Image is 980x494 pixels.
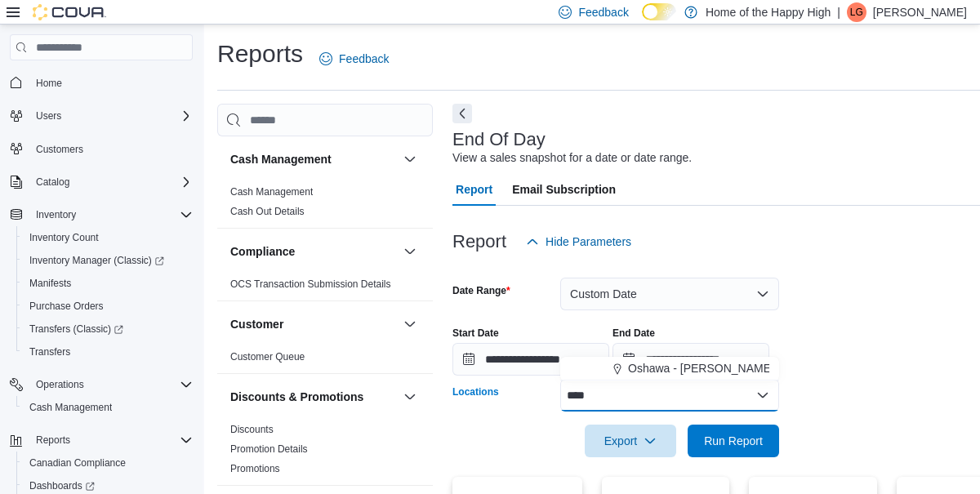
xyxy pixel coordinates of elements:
a: Customer Queue [230,351,305,363]
a: Purchase Orders [23,296,110,316]
button: Transfers [16,340,199,363]
a: Feedback [313,42,395,75]
span: Canadian Compliance [23,453,193,473]
span: Oshawa - [PERSON_NAME] St - Friendly Stranger [628,360,886,376]
span: Purchase Orders [29,300,104,313]
span: Cash Management [230,185,313,198]
span: Feedback [578,4,628,20]
span: Cash Out Details [230,205,305,218]
span: Transfers (Classic) [29,323,123,336]
button: Discounts & Promotions [230,389,397,405]
a: Cash Out Details [230,206,305,217]
button: Catalog [3,171,199,194]
input: Dark Mode [642,3,676,20]
button: Home [3,70,199,94]
span: Manifests [23,274,193,293]
div: Liam Goff [847,2,866,22]
h3: Customer [230,316,283,332]
span: Operations [29,375,193,394]
button: Manifests [16,272,199,295]
span: Dark Mode [642,20,643,21]
button: Cash Management [230,151,397,167]
span: Canadian Compliance [29,456,126,470]
span: Run Report [704,433,763,449]
button: Discounts & Promotions [400,387,420,407]
a: Transfers [23,342,77,362]
span: Home [29,72,193,92]
span: Cash Management [23,398,193,417]
h1: Reports [217,38,303,70]
a: Transfers (Classic) [23,319,130,339]
span: Manifests [29,277,71,290]
span: OCS Transaction Submission Details [230,278,391,291]
button: Compliance [400,242,420,261]
span: Transfers (Classic) [23,319,193,339]
span: Inventory Manager (Classic) [29,254,164,267]
button: Compliance [230,243,397,260]
span: Home [36,77,62,90]
p: Home of the Happy High [706,2,831,22]
div: Customer [217,347,433,373]
label: Locations [452,385,499,398]
span: Report [456,173,492,206]
span: Discounts [230,423,274,436]
span: Users [29,106,193,126]
span: Inventory Count [23,228,193,247]
button: Customer [400,314,420,334]
button: Catalog [29,172,76,192]
a: Customers [29,140,90,159]
label: Start Date [452,327,499,340]
button: Run Report [688,425,779,457]
span: Catalog [29,172,193,192]
h3: Discounts & Promotions [230,389,363,405]
span: Inventory Manager (Classic) [23,251,193,270]
button: Operations [3,373,199,396]
span: Inventory Count [29,231,99,244]
span: Customers [29,139,193,159]
button: Close list of options [756,389,769,402]
a: Inventory Manager (Classic) [16,249,199,272]
a: Promotions [230,463,280,474]
a: Inventory Count [23,228,105,247]
input: Press the down key to open a popover containing a calendar. [452,343,609,376]
a: Inventory Manager (Classic) [23,251,171,270]
button: Reports [29,430,77,450]
div: Choose from the following options [560,357,779,381]
span: Hide Parameters [546,234,631,250]
div: Cash Management [217,182,433,228]
button: Oshawa - [PERSON_NAME] St - Friendly Stranger [560,357,779,381]
span: Customers [36,143,83,156]
button: Cash Management [16,396,199,419]
button: Customers [3,137,199,161]
a: Cash Management [23,398,118,417]
span: Email Subscription [512,173,616,206]
button: Reports [3,429,199,452]
input: Press the down key to open a popover containing a calendar. [612,343,769,376]
button: Inventory Count [16,226,199,249]
div: Compliance [217,274,433,300]
span: Inventory [36,208,76,221]
button: Export [585,425,676,457]
span: Promotion Details [230,443,308,456]
span: Export [595,425,666,457]
button: Purchase Orders [16,295,199,318]
h3: Cash Management [230,151,332,167]
span: Dashboards [29,479,95,492]
a: Promotion Details [230,443,308,455]
button: Custom Date [560,278,779,310]
a: Transfers (Classic) [16,318,199,340]
div: Discounts & Promotions [217,420,433,485]
button: Inventory [3,203,199,226]
span: Purchase Orders [23,296,193,316]
label: End Date [612,327,655,340]
a: Home [29,73,69,93]
a: Canadian Compliance [23,453,132,473]
a: Manifests [23,274,78,293]
h3: Compliance [230,243,295,260]
span: Transfers [29,345,70,358]
h3: Report [452,232,506,251]
span: Transfers [23,342,193,362]
span: Feedback [339,51,389,67]
span: Cash Management [29,401,112,414]
button: Users [3,105,199,127]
